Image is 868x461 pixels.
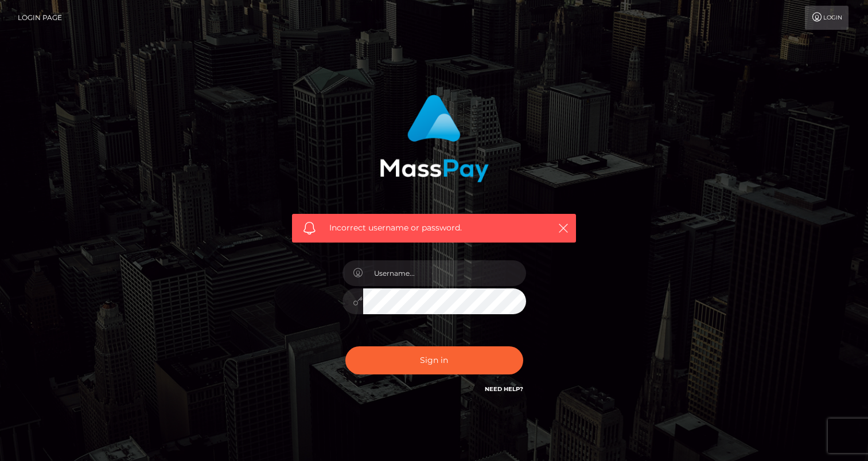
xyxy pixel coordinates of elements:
img: MassPay Login [380,95,489,182]
a: Login Page [18,6,62,30]
a: Need Help? [485,385,523,393]
button: Sign in [345,346,523,374]
input: Username... [363,260,526,286]
span: Incorrect username or password. [329,222,539,234]
a: Login [805,6,848,30]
